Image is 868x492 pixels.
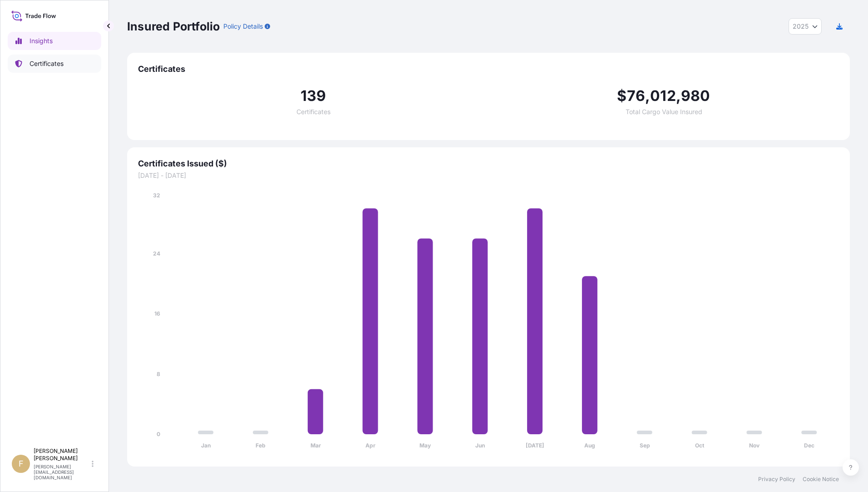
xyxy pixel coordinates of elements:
[749,442,760,449] tspan: Nov
[157,371,160,377] tspan: 8
[127,19,220,34] p: Insured Portfolio
[626,109,702,115] span: Total Cargo Value Insured
[311,442,321,449] tspan: Mar
[256,442,266,449] tspan: Feb
[627,89,645,103] span: 76
[676,89,681,103] span: ,
[419,442,431,449] tspan: May
[8,55,101,73] a: Certificates
[804,442,814,449] tspan: Dec
[296,109,330,115] span: Certificates
[8,32,101,50] a: Insights
[695,442,705,449] tspan: Oct
[153,250,160,257] tspan: 24
[34,447,90,462] p: [PERSON_NAME] [PERSON_NAME]
[758,476,795,483] a: Privacy Policy
[645,89,650,103] span: ,
[138,171,839,180] span: [DATE] - [DATE]
[19,459,24,468] span: F
[154,310,160,317] tspan: 16
[34,464,90,480] p: [PERSON_NAME][EMAIL_ADDRESS][DOMAIN_NAME]
[138,158,839,169] span: Certificates Issued ($)
[30,36,53,45] p: Insights
[153,192,160,199] tspan: 32
[223,22,263,31] p: Policy Details
[584,442,595,449] tspan: Aug
[526,442,544,449] tspan: [DATE]
[365,442,375,449] tspan: Apr
[201,442,211,449] tspan: Jan
[803,476,839,483] a: Cookie Notice
[475,442,485,449] tspan: Jun
[617,89,626,103] span: $
[301,89,326,103] span: 139
[138,64,839,75] span: Certificates
[30,59,64,68] p: Certificates
[793,22,809,31] span: 2025
[640,442,650,449] tspan: Sep
[157,431,160,437] tspan: 0
[650,89,676,103] span: 012
[789,18,822,35] button: Year Selector
[681,89,710,103] span: 980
